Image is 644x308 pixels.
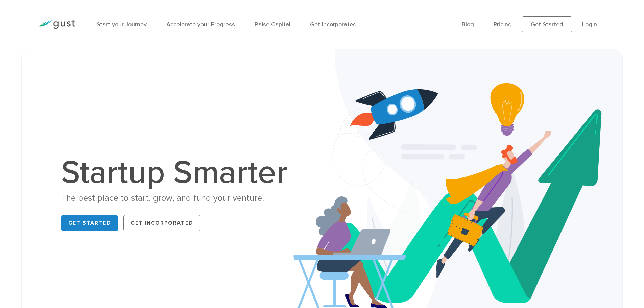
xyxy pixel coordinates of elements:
[582,21,597,28] a: Login
[37,20,75,29] img: Gust Logo
[61,157,294,189] h1: Startup Smarter
[97,21,147,28] a: Start your Journey
[61,215,118,231] a: Get Started
[494,21,512,28] a: Pricing
[255,21,290,28] a: Raise Capital
[310,21,357,28] a: Get Incorporated
[522,16,572,32] a: Get Started
[462,21,474,28] a: Blog
[123,215,200,231] a: Get Incorporated
[61,192,294,204] div: The best place to start, grow, and fund your venture.
[166,21,235,28] a: Accelerate your Progress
